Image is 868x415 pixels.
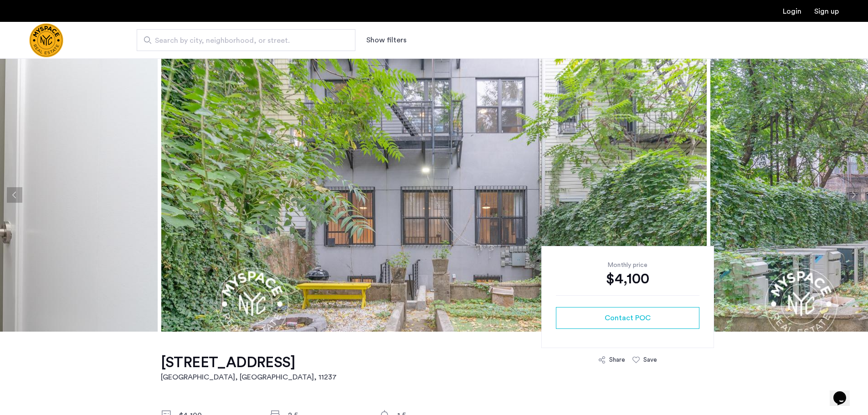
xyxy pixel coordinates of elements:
[609,355,625,364] div: Share
[161,354,337,383] a: [STREET_ADDRESS][GEOGRAPHIC_DATA], [GEOGRAPHIC_DATA], 11237
[643,355,657,364] div: Save
[846,187,861,203] button: Next apartment
[556,261,699,270] div: Monthly price
[814,8,839,15] a: Registration
[366,35,406,46] button: Show or hide filters
[556,270,699,288] div: $4,100
[161,354,337,372] h1: [STREET_ADDRESS]
[137,29,355,51] input: Apartment Search
[161,58,707,332] img: apartment
[605,313,651,323] span: Contact POC
[830,379,859,406] iframe: chat widget
[556,307,699,329] button: button
[29,23,63,57] a: Cazamio Logo
[161,372,337,383] h2: [GEOGRAPHIC_DATA], [GEOGRAPHIC_DATA] , 11237
[783,8,801,15] a: Login
[7,187,22,203] button: Previous apartment
[155,35,330,46] span: Search by city, neighborhood, or street.
[29,23,63,57] img: logo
